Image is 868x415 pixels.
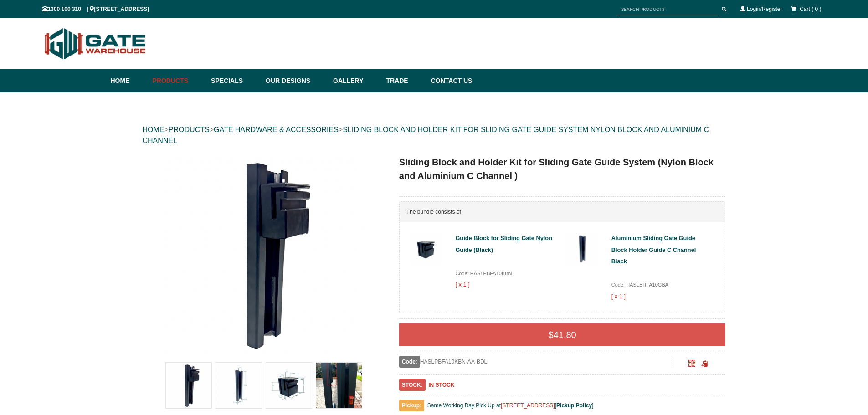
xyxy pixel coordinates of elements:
b: IN STOCK [428,382,454,388]
a: Our Designs [261,69,329,92]
img: Sliding Block and Holder Kit for Sliding Gate Guide System (Nylon Block and Aluminium C Channel ) [166,363,211,408]
div: HASLPBFA10KBN-AA-BDL [399,356,671,368]
img: Sliding Block and Holder Kit for Sliding Gate Guide System (Nylon Block and Aluminium C Channel )... [164,155,364,356]
a: Products [148,69,207,92]
a: Contact Us [426,69,473,92]
div: $ [399,323,726,346]
strong: [ x 1 ] [455,281,469,288]
a: PRODUCTS [169,126,210,133]
img: guide-block-for-sliding-gate-nylon-guide-black-202493020362-its_thumb_small.jpg [410,232,442,265]
span: Click to copy the URL [701,360,708,367]
a: GATE HARDWARE & ACCESSORIES [214,126,339,133]
a: Home [111,69,148,92]
a: Aluminium Sliding Gate Guide Block Holder Guide C Channel Black [611,235,696,265]
div: The bundle consists of: [400,202,725,222]
img: Sliding Block and Holder Kit for Sliding Gate Guide System (Nylon Block and Aluminium C Channel ) [316,363,362,408]
input: SEARCH PRODUCTS [617,4,719,15]
img: aluminium-sliding-gate-guide-block-holder-guide-c-channel-black-2024930203542-hai_thumb_small.jpg [565,232,598,265]
h1: Sliding Block and Holder Kit for Sliding Gate Guide System (Nylon Block and Aluminium C Channel ) [399,155,726,183]
span: Pickup: [399,400,424,411]
img: Sliding Block and Holder Kit for Sliding Gate Guide System (Nylon Block and Aluminium C Channel ) [216,363,262,408]
a: Click to enlarge and scan to share. [688,361,695,368]
img: Sliding Block and Holder Kit for Sliding Gate Guide System (Nylon Block and Aluminium C Channel ) [266,363,312,408]
a: SLIDING BLOCK AND HOLDER KIT FOR SLIDING GATE GUIDE SYSTEM NYLON BLOCK AND ALUMINIUM C CHANNEL [143,126,709,144]
a: Gallery [329,69,381,92]
a: Specials [206,69,261,92]
a: [STREET_ADDRESS] [501,402,555,409]
a: Trade [381,69,426,92]
div: > > > [143,115,726,155]
span: Same Working Day Pick Up at [ ] [427,402,594,409]
span: Code: HASLBHFA10GBA [611,282,668,287]
a: Sliding Block and Holder Kit for Sliding Gate Guide System (Nylon Block and Aluminium C Channel )... [144,155,385,356]
a: Pickup Policy [556,402,592,409]
span: STOCK: [399,379,426,391]
span: 1300 100 310 | [STREET_ADDRESS] [42,6,149,12]
a: Guide Block for Sliding Gate Nylon Guide (Black) [455,235,552,253]
a: HOME [143,126,164,133]
a: Login/Register [747,6,782,12]
span: Cart ( 0 ) [800,6,821,12]
span: Code: HASLPBFA10KBN [455,271,512,276]
span: 41.80 [554,330,576,340]
strong: [ x 1 ] [611,293,626,300]
img: Gate Warehouse [42,23,149,65]
span: Code: [399,356,420,368]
